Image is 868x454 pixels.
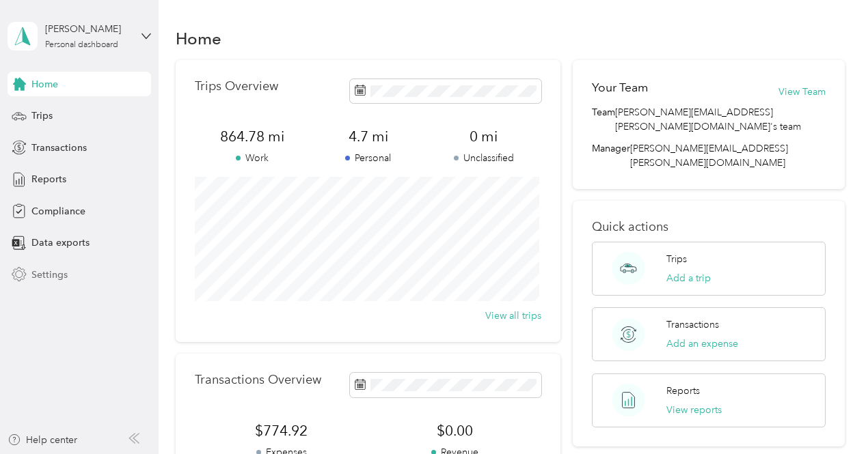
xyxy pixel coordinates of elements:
span: Team [592,105,615,134]
p: Unclassified [426,151,541,165]
h2: Your Team [592,79,648,96]
p: Work [195,151,310,165]
p: Quick actions [592,220,826,234]
span: $774.92 [195,421,368,440]
span: [PERSON_NAME][EMAIL_ADDRESS][PERSON_NAME][DOMAIN_NAME] [630,143,788,169]
iframe: Everlance-gr Chat Button Frame [791,378,868,454]
span: Reports [31,172,66,186]
span: $0.00 [368,421,542,440]
button: View Team [778,85,826,99]
p: Transactions Overview [195,373,321,387]
p: Trips [666,252,687,266]
h1: Home [176,31,221,46]
button: View reports [666,403,722,417]
span: Manager [592,141,630,170]
span: Trips [31,109,53,123]
button: Add an expense [666,337,738,351]
button: Help center [8,433,77,447]
span: [PERSON_NAME][EMAIL_ADDRESS][PERSON_NAME][DOMAIN_NAME]'s team [615,105,826,134]
span: 0 mi [426,127,541,146]
span: Compliance [31,204,85,218]
span: Data exports [31,236,90,250]
p: Transactions [666,317,719,332]
div: [PERSON_NAME] [45,22,131,36]
span: Transactions [31,141,87,155]
button: Add a trip [666,271,711,285]
span: Settings [31,268,68,282]
div: Personal dashboard [45,41,118,49]
span: 864.78 mi [195,127,310,146]
span: 4.7 mi [310,127,426,146]
button: View all trips [485,309,541,323]
p: Trips Overview [195,79,278,94]
p: Reports [666,384,700,398]
p: Personal [310,151,426,165]
span: Home [31,77,58,91]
